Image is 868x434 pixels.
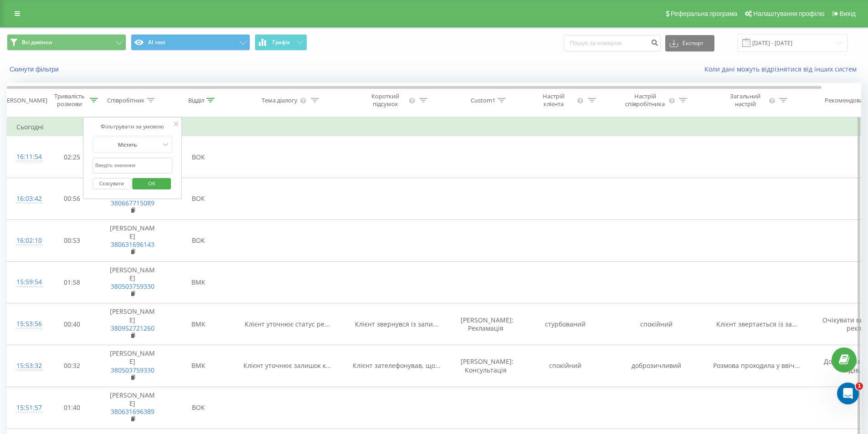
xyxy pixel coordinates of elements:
span: Налаштування профілю [753,10,824,17]
a: 380631696143 [111,240,154,249]
div: 15:59:54 [16,273,35,291]
div: Custom1 [471,97,495,104]
div: Настрій клієнта [532,92,575,108]
td: ВОК [164,220,233,261]
div: Настрій співробітника [623,92,667,108]
td: ВМК [164,261,233,303]
td: ВОК [164,136,233,178]
div: [PERSON_NAME] [1,97,47,104]
span: Вихід [840,10,856,17]
div: Короткий підсумок [364,92,407,108]
div: 16:11:54 [16,148,35,166]
td: 00:56 [44,178,101,220]
button: Всі дзвінки [7,34,126,51]
a: 380631696389 [111,407,154,416]
td: [PERSON_NAME] [101,303,164,345]
div: Співробітник [107,97,144,104]
div: 16:02:10 [16,232,35,250]
a: 380952721260 [111,324,154,332]
td: [PERSON_NAME]: Консультація [452,345,520,387]
td: спокійний [611,303,702,345]
span: Реферальна програма [671,10,738,17]
span: Клієнт звертається із за... [716,320,797,328]
button: Експорт [665,35,714,51]
td: 00:53 [44,220,101,261]
td: 01:40 [44,387,101,429]
span: OK [139,176,164,190]
button: OK [133,178,171,189]
td: 02:25 [44,136,101,178]
span: Клієнт уточнює статус ре... [245,320,330,328]
span: Клієнт зателефонував, що... [353,361,441,370]
span: Всі дзвінки [22,39,52,46]
td: ВОК [164,178,233,220]
span: 1 [856,383,863,390]
a: Коли дані можуть відрізнятися вiд інших систем [704,65,861,73]
td: 01:58 [44,261,101,303]
span: Розмова проходила у ввіч... [713,361,800,370]
iframe: Intercom live chat [837,383,859,404]
span: Клієнт уточнює залишок к... [243,361,331,370]
span: Клієнт звернувся із запи... [355,320,438,328]
td: [PERSON_NAME] [101,387,164,429]
td: доброзичливий [611,345,702,387]
div: Відділ [188,97,204,104]
input: Пошук за номером [564,35,661,51]
td: [PERSON_NAME] [101,345,164,387]
div: 16:03:42 [16,190,35,208]
button: Графік [255,34,307,51]
div: Фільтрувати за умовою [92,122,173,131]
div: Загальний настрій [724,92,767,108]
td: ВОК [164,387,233,429]
span: Графік [272,39,290,46]
td: [PERSON_NAME] [101,261,164,303]
div: 15:53:56 [16,315,35,333]
div: Тема діалогу [262,97,298,104]
td: 00:32 [44,345,101,387]
td: стурбований [520,303,611,345]
td: [PERSON_NAME] [101,220,164,261]
a: 380503759330 [111,366,154,374]
td: [PERSON_NAME]: Рекламація [452,303,520,345]
td: спокійний [520,345,611,387]
a: 380667715089 [111,199,154,207]
td: 00:40 [44,303,101,345]
td: ВМК [164,303,233,345]
div: 15:53:32 [16,357,35,375]
a: 380503759330 [111,282,154,291]
td: ВМК [164,345,233,387]
input: Введіть значення [92,158,173,174]
div: 15:51:57 [16,399,35,417]
button: AI rost [131,34,250,51]
button: Скинути фільтри [7,65,63,73]
button: Скасувати [92,178,131,189]
div: Тривалість розмови [51,92,87,108]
